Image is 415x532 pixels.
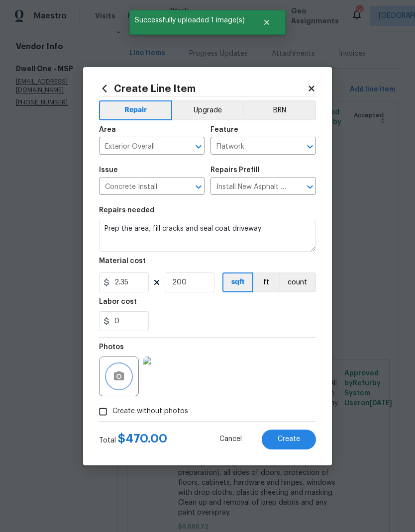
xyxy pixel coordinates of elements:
[118,433,167,444] span: $ 470.00
[99,434,167,445] div: Total
[99,258,146,265] h5: Material cost
[279,272,316,292] button: count
[303,180,317,194] button: Open
[99,220,316,252] textarea: Prep the area, fill cracks and seal coat driveway
[112,406,188,417] span: Create without photos
[99,126,116,133] h5: Area
[210,167,260,174] h5: Repairs Prefill
[99,207,154,214] h5: Repairs needed
[250,12,283,32] button: Close
[303,140,317,154] button: Open
[210,126,238,133] h5: Feature
[129,10,250,31] span: Successfully uploaded 1 image(s)
[204,430,258,449] button: Cancel
[192,180,206,194] button: Open
[99,100,172,120] button: Repair
[99,83,307,94] h2: Create Line Item
[192,140,206,154] button: Open
[262,430,316,449] button: Create
[99,167,118,174] h5: Issue
[253,272,279,292] button: ft
[172,100,243,120] button: Upgrade
[99,344,124,351] h5: Photos
[222,272,253,292] button: sqft
[278,436,300,443] span: Create
[99,298,137,305] h5: Labor cost
[243,100,316,120] button: BRN
[219,436,242,443] span: Cancel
